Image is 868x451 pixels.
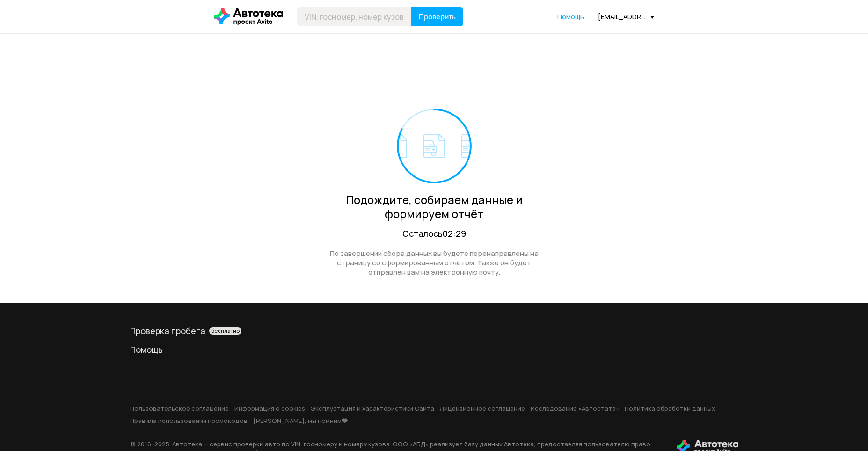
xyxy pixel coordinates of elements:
a: Проверка пробегабесплатно [130,325,738,336]
a: Лицензионное соглашение [440,404,525,413]
input: VIN, госномер, номер кузова [297,7,411,26]
div: По завершении сбора данных вы будете перенаправлены на страницу со сформированным отчётом. Также ... [320,249,549,277]
a: Помощь [130,344,738,355]
a: Правила использования промокодов [130,416,248,425]
span: бесплатно [211,327,240,334]
a: Политика обработки данных [625,404,715,413]
span: Проверить [418,13,456,21]
a: Пользовательское соглашение [130,404,229,413]
a: [PERSON_NAME], мы помним [253,416,348,425]
a: Исследование «Автостата» [531,404,619,413]
div: Осталось 02:29 [320,228,549,240]
div: [EMAIL_ADDRESS][DOMAIN_NAME] [598,12,654,21]
button: Проверить [411,7,463,26]
a: Эксплуатация и характеристики Сайта [311,404,434,413]
div: Проверка пробега [130,325,738,336]
a: Помощь [557,12,584,22]
a: Информация о cookies [234,404,305,413]
div: Подождите, собираем данные и формируем отчёт [320,193,549,221]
